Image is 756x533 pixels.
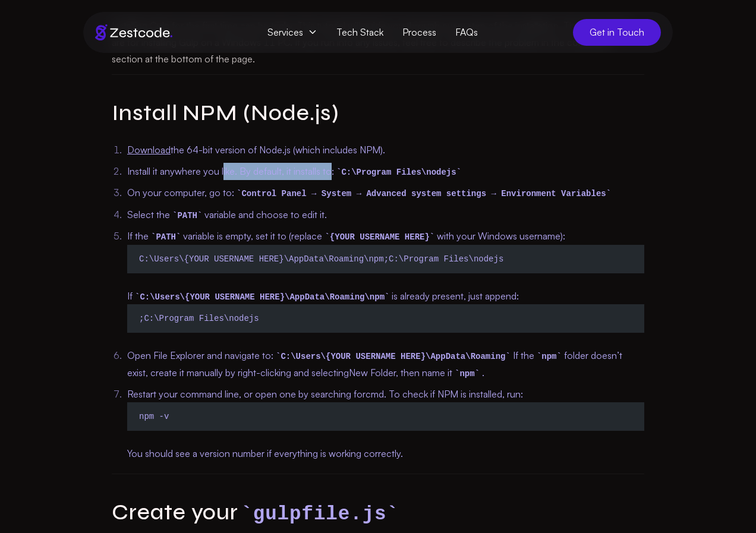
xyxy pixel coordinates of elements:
img: Brand logo of zestcode digital [95,24,172,40]
code: {YOUR USERNAME HERE} [322,233,437,242]
li: If the variable is empty, set it to (replace with your Windows username): If is already present, ... [127,228,644,333]
span: npm -v [139,412,169,422]
a: Tech Stack [327,21,393,43]
strong: New Folder [349,367,396,379]
code: PATH [149,233,183,242]
span: ;C:\Program Files\nodejs [139,314,259,324]
a: Download [127,144,171,156]
code: PATH [170,211,204,220]
h2: Create your [112,499,644,528]
li: Install it anywhere you like. By default, it installs to: [127,163,644,180]
a: Process [393,21,446,43]
a: Get in Touch [573,19,661,46]
a: FAQs [446,21,487,43]
code: C:\Users\{YOUR USERNAME HERE}\AppData\Roaming\npm [133,292,392,302]
span: Services [258,21,327,43]
code: C:\Users\{YOUR USERNAME HERE}\AppData\Roaming [273,352,513,362]
strong: cmd [366,389,384,400]
code: Control Panel → System → Advanced system settings → Environment Variables [234,190,613,199]
li: Select the variable and choose to edit it. [127,206,644,223]
code: npm [452,369,482,379]
li: On your computer, go to: [127,185,644,202]
li: Open File Explorer and navigate to: If the folder doesn’t exist, create it manually by right-clic... [127,348,644,381]
code: npm [534,352,564,362]
li: the 64-bit version of Node.js (which includes NPM). [127,141,644,158]
code: gulpfile.js [238,504,401,526]
span: C:\Users\{YOUR USERNAME HERE}\AppData\Roaming\npm;C:\Program Files\nodejs [139,254,503,264]
li: Restart your command line, or open one by searching for . To check if NPM is installed, run: You ... [127,386,644,462]
code: C:\Program Files\nodejs [334,168,464,177]
h2: Install NPM (Node.js) [112,99,644,128]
